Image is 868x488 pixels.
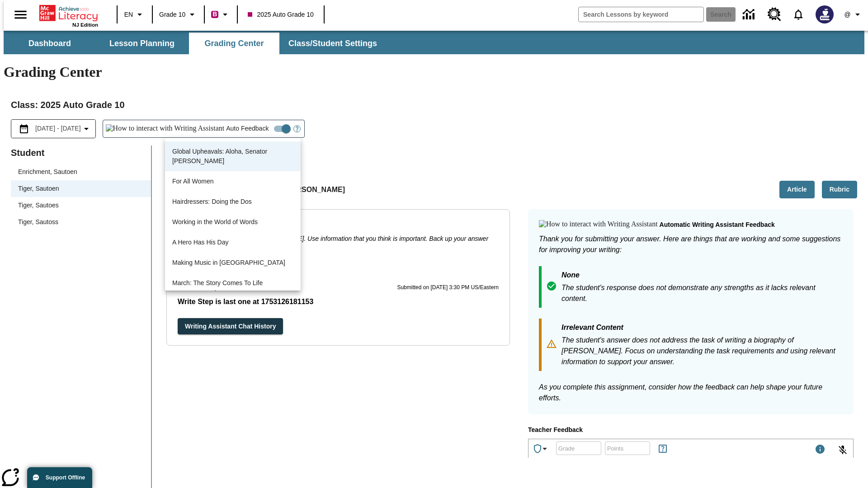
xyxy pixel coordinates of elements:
p: Hairdressers: Doing the Dos [172,197,252,206]
p: Working in the World of Words [172,217,258,227]
body: Type your response here. [4,7,132,15]
p: A Hero Has His Day [172,238,228,247]
p: March: The Story Comes To Life [172,278,263,288]
p: For All Women [172,177,214,186]
p: Global Upheavals: Aloha, Senator [PERSON_NAME] [172,147,293,166]
p: Making Music in [GEOGRAPHIC_DATA] [172,258,285,267]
